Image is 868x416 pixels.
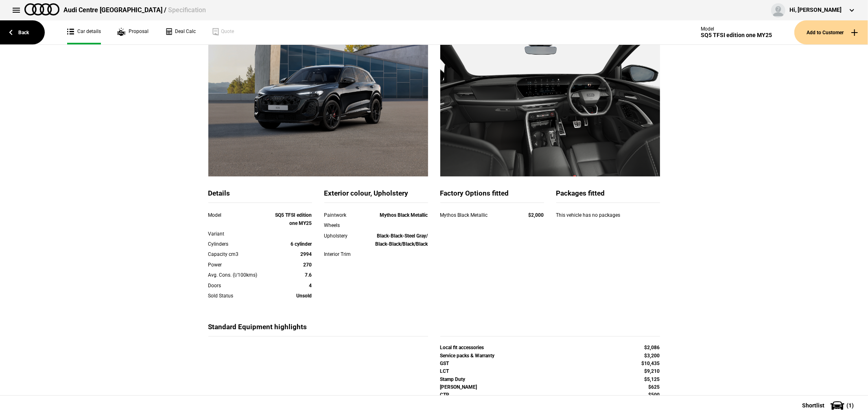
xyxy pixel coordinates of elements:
[67,20,101,44] a: Car details
[168,6,206,14] span: Specification
[301,251,312,257] strong: 2994
[275,212,312,226] strong: SQ5 TFSI edition one MY25
[649,392,660,398] strong: $500
[642,361,660,366] strong: $10,435
[297,293,312,299] strong: Unsold
[208,261,271,269] div: Power
[309,283,312,288] strong: 4
[701,26,772,32] div: Model
[556,211,660,227] div: This vehicle has no packages
[291,241,312,247] strong: 6 cylinder
[324,232,366,240] div: Upholstery
[645,368,660,374] strong: $9,210
[440,189,544,203] div: Factory Options fitted
[208,240,271,248] div: Cylinders
[165,20,196,44] a: Deal Calc
[208,282,271,290] div: Doors
[440,361,449,366] strong: GST
[208,271,271,279] div: Avg. Cons. (l/100kms)
[324,250,366,258] div: Interior Trim
[208,230,271,238] div: Variant
[117,20,149,44] a: Proposal
[794,20,868,44] button: Add to Customer
[645,376,660,382] strong: $5,125
[305,272,312,278] strong: 7.6
[645,345,660,350] strong: $2,086
[324,211,366,219] div: Paintwork
[63,6,206,15] div: Audi Centre [GEOGRAPHIC_DATA] /
[376,233,428,247] strong: Black-Black-Steel Gray/ Black-Black/Black/Black
[380,212,428,218] strong: Mythos Black Metallic
[208,292,271,300] div: Sold Status
[324,189,428,203] div: Exterior colour, Upholstery
[440,368,449,374] strong: LCT
[701,32,772,39] div: SQ5 TFSI edition one MY25
[440,376,466,382] strong: Stamp Duty
[324,221,366,229] div: Wheels
[645,353,660,359] strong: $3,200
[208,211,271,219] div: Model
[440,353,495,359] strong: Service packs & Warranty
[529,212,544,218] strong: $2,000
[789,6,842,14] div: Hi, [PERSON_NAME]
[24,3,59,15] img: audi.png
[208,322,428,337] div: Standard Equipment highlights
[440,345,484,350] strong: Local fit accessories
[208,250,271,258] div: Capacity cm3
[846,403,854,408] span: ( 1 )
[440,211,513,219] div: Mythos Black Metallic
[440,392,450,398] strong: CTP
[208,189,312,203] div: Details
[556,189,660,203] div: Packages fitted
[802,403,824,408] span: Shortlist
[790,395,868,416] button: Shortlist(1)
[649,384,660,390] strong: $625
[440,384,477,390] strong: [PERSON_NAME]
[304,262,312,268] strong: 270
